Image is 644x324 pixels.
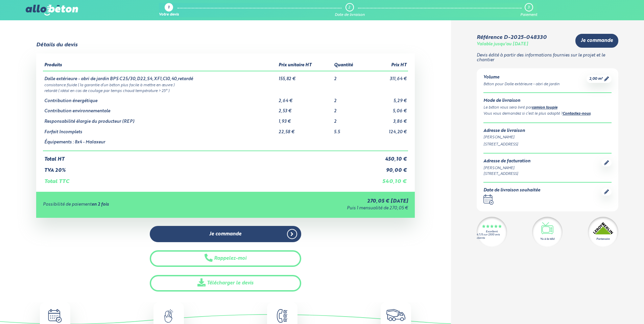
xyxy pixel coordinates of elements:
div: 1 [168,6,169,10]
div: Possibilité de paiement [43,202,232,207]
div: Adresse de livraison [483,129,612,134]
td: 2 [333,114,366,124]
td: 2 [333,71,366,82]
div: Le béton vous sera livré par [483,105,612,111]
td: 450,10 € [366,151,408,162]
td: 540,10 € [366,173,408,185]
img: truck.c7a9816ed8b9b1312949.png [386,309,406,321]
div: Votre devis [159,13,179,17]
td: Contribution énergétique [43,93,277,104]
td: 2,53 € [277,103,333,114]
div: Date de livraison [335,13,365,17]
div: 3 [528,5,529,10]
a: camion toupie [532,106,557,110]
td: 311,64 € [366,71,408,82]
iframe: Help widget launcher [584,298,637,317]
div: Partenaire [596,237,610,241]
p: Devis édité à partir des informations fournies sur le projet et le chantier [477,53,618,63]
td: 155,82 € [277,71,333,82]
div: [PERSON_NAME] [483,135,612,140]
a: Contactez-nous [563,112,591,116]
td: Forfait Incomplets [43,124,277,135]
div: Détails du devis [36,42,77,48]
a: Je commande [575,34,618,48]
td: Responsabilité élargie du producteur (REP) [43,114,277,124]
a: 3 Paiement [520,3,537,17]
td: 2 [333,103,366,114]
div: Référence D-2025-048330 [477,34,547,41]
td: retardé ( idéal en cas de coulage par temps chaud température > 25° ) [43,88,408,93]
td: 2,64 € [277,93,333,104]
th: Prix HT [366,60,408,71]
td: 90,00 € [366,162,408,173]
td: TVA 20% [43,162,366,173]
span: Je commande [581,38,613,44]
div: Vu à la télé [540,237,554,241]
th: Prix unitaire HT [277,60,333,71]
div: [PERSON_NAME] [483,165,530,171]
td: Contribution environnementale [43,103,277,114]
strong: en 2 fois [92,202,109,207]
span: Je commande [209,231,241,237]
div: [STREET_ADDRESS] [483,171,530,177]
div: Volume [483,75,559,80]
td: Total TTC [43,173,366,185]
th: Produits [43,60,277,71]
div: Vous vous demandez si c’est le plus adapté ? . [483,111,612,117]
div: 2 [348,5,350,10]
a: Je commande [150,226,301,242]
div: [STREET_ADDRESS] [483,142,612,147]
td: 5,06 € [366,103,408,114]
div: Puis 1 mensualité de 270,05 € [232,206,408,211]
td: Dalle extérieure - abri de jardin BPS C25/30,D22,S4,XF1,Cl0,40,retardé [43,71,277,82]
div: Valable jusqu'au [DATE] [477,42,528,47]
img: allobéton [26,5,78,16]
button: Rappelez-moi [150,250,301,267]
div: Date de livraison souhaitée [483,188,540,193]
td: 3,86 € [366,114,408,124]
a: Télécharger le devis [150,275,301,292]
div: Paiement [520,13,537,17]
a: 1 Votre devis [159,3,179,17]
td: consistance fluide ( la garantie d’un béton plus facile à mettre en œuvre ) [43,82,408,88]
div: Excellent [486,230,498,233]
a: 2 Date de livraison [335,3,365,17]
th: Quantité [333,60,366,71]
div: 4.7/5 sur 2300 avis clients [477,233,507,239]
td: 5,29 € [366,93,408,104]
div: Béton pour Dalle extérieure - abri de jardin [483,82,559,87]
td: 5.5 [333,124,366,135]
td: Équipements : 8x4 - Malaxeur [43,135,277,151]
div: Adresse de facturation [483,159,530,164]
td: 124,20 € [366,124,408,135]
td: 22,58 € [277,124,333,135]
td: Total HT [43,151,366,162]
div: Mode de livraison [483,98,612,103]
td: 1,93 € [277,114,333,124]
div: 270,05 € [DATE] [232,199,408,204]
td: 2 [333,93,366,104]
